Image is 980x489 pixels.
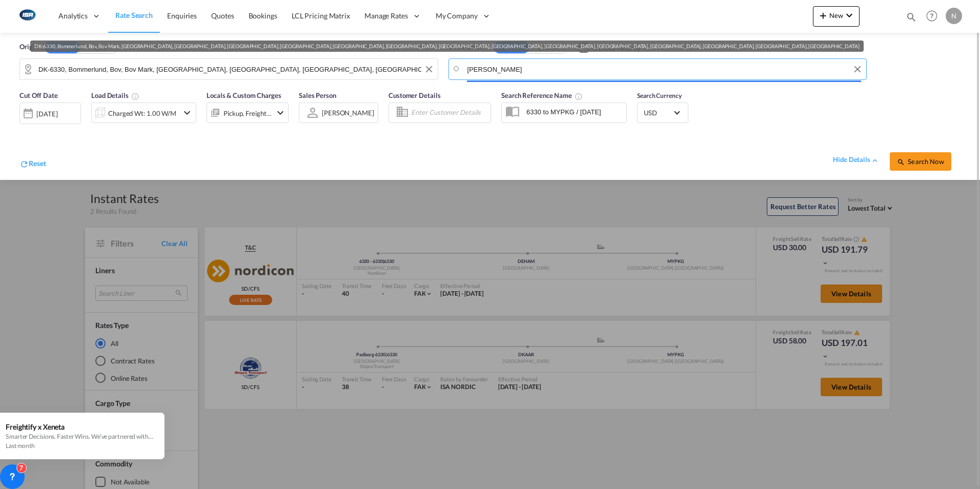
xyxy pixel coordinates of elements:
[108,106,176,120] div: Charged Wt: 1.00 W/M
[843,9,855,22] md-icon: icon-chevron-down
[897,158,905,166] md-icon: icon-magnify
[19,103,81,124] div: [DATE]
[833,155,880,165] div: hide detailsicon-chevron-up
[890,152,951,171] button: icon-magnifySearch Now
[923,7,946,26] div: Help
[364,11,408,21] span: Manage Rates
[436,11,478,21] span: My Company
[897,157,944,166] span: icon-magnifySearch Now
[36,109,57,118] div: [DATE]
[579,42,641,53] md-checkbox: Checkbox No Ink
[211,11,234,20] span: Quotes
[870,156,880,165] md-icon: icon-chevron-up
[521,104,626,119] input: Search Reference Name
[19,42,38,52] span: Origin
[322,109,374,117] div: [PERSON_NAME]
[946,8,962,24] div: N
[38,62,433,77] input: Search by Door
[906,11,917,23] md-icon: icon-magnify
[115,11,153,19] span: Rate Search
[34,40,860,52] div: DK-6330, Bommerlund, Bov, Bov Mark, [GEOGRAPHIC_DATA], [GEOGRAPHIC_DATA], [GEOGRAPHIC_DATA], [GEO...
[131,92,139,100] md-icon: Chargeable Weight
[817,11,855,19] span: New
[449,59,867,79] md-input-container: Port Klang (Pelabuhan Klang), MYPKG
[19,91,58,99] span: Cut Off Date
[19,123,27,136] md-datepicker: Select
[299,91,336,99] span: Sales Person
[643,105,683,120] md-select: Select Currency: $ USDUnited States Dollar
[292,11,350,20] span: LCL Pricing Matrix
[19,159,29,169] md-icon: icon-refresh
[274,107,287,119] md-icon: icon-chevron-down
[207,91,281,99] span: Locals & Custom Charges
[321,105,375,120] md-select: Sales Person: Nicolai Seidler
[20,59,438,79] md-input-container: DK-6330, Bommerlund, Bov, Bov Mark, Fårhus, Froeslev, Gejlå, Holboel, Holboelmark, Kragelund, oes...
[181,107,193,119] md-icon: icon-chevron-down
[167,11,197,20] span: Enquiries
[923,7,941,25] span: Help
[29,159,46,168] span: Reset
[575,92,583,100] md-icon: Your search will be saved by the below given name
[906,11,917,27] div: icon-magnify
[411,105,487,120] input: Enter Customer Details
[19,158,46,171] div: icon-refreshReset
[249,11,277,20] span: Bookings
[850,62,865,77] button: Clear Input
[813,6,860,27] button: icon-plus 400-fgNewicon-chevron-down
[15,5,38,28] img: 1aa151c0c08011ec8d6f413816f9a227.png
[501,91,583,99] span: Search Reference Name
[817,9,829,22] md-icon: icon-plus 400-fg
[389,91,440,99] span: Customer Details
[58,11,88,21] span: Analytics
[91,91,139,99] span: Load Details
[467,62,862,77] input: Search by Port
[637,92,682,99] span: Search Currency
[91,103,196,123] div: Charged Wt: 1.00 W/Micon-chevron-down
[207,103,289,123] div: Pickup Freight Origin Destinationicon-chevron-down
[421,62,437,77] button: Clear Input
[223,106,272,120] div: Pickup Freight Origin Destination
[644,108,672,117] span: USD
